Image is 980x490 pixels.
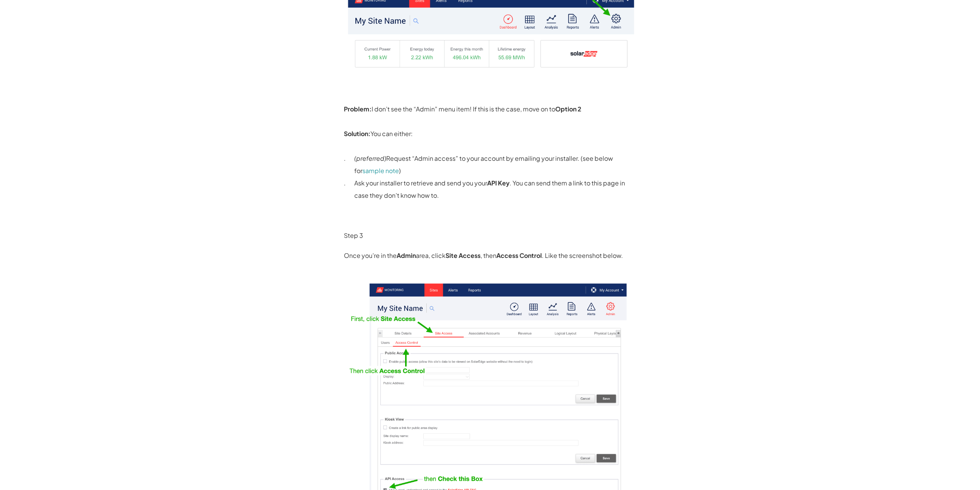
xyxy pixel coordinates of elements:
strong: Problem: [344,105,372,113]
p: I don’t see the “Admin” menu item! If this is the case, move on to You can either: [344,103,637,140]
strong: Solution: [344,130,370,138]
strong: Option 2 [555,105,581,113]
p: Request “Admin access” to your account by emailing your installer. (see below for ) [354,152,637,177]
strong: Access Control [496,251,542,259]
a: sample note [362,167,399,175]
p: Once you’re in the area, click , then . Like the screenshot below. [344,249,637,262]
p: Step 3 [344,229,637,242]
p: Ask your installer to retrieve and send you your . You can send them a link to this page in case ... [354,177,637,202]
strong: API Key [487,179,509,187]
strong: Admin [397,251,416,259]
em: (preferred) [354,154,386,162]
strong: Site Access [446,251,481,259]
